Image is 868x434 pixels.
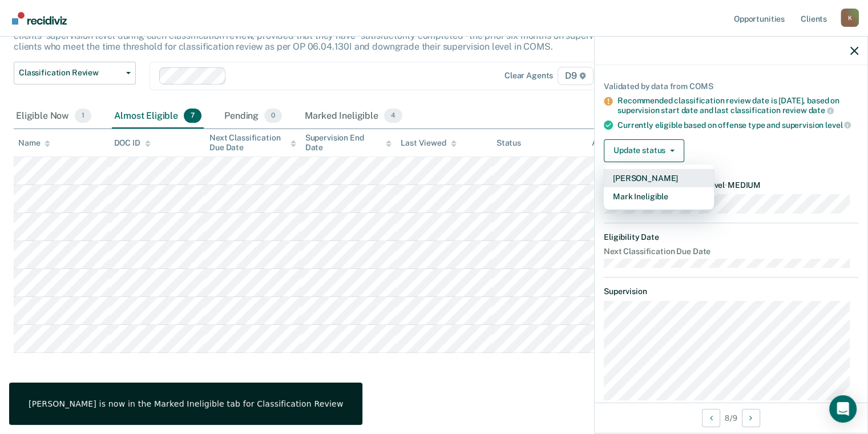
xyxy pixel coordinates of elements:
span: 0 [264,108,282,123]
div: K [841,9,859,27]
dt: Recommended Supervision Level MEDIUM [604,180,858,190]
button: [PERSON_NAME] [604,169,714,187]
span: • [725,180,728,190]
div: Currently eligible based on offense type and supervision [617,120,858,130]
div: Recommended classification review date is [DATE], based on supervision start date and last classi... [617,96,858,115]
span: 4 [384,108,402,123]
div: DOC ID [114,138,151,148]
div: Open Intercom Messenger [829,395,857,423]
div: Next Classification Due Date [209,133,296,152]
div: Assigned to [592,138,645,148]
span: D9 [558,67,594,85]
button: Next Opportunity [742,409,760,427]
button: Mark Ineligible [604,187,714,206]
span: 1 [75,108,91,123]
span: 7 [184,108,201,123]
div: Last Viewed [401,138,456,148]
dt: Next Classification Due Date [604,247,858,256]
dt: Eligibility Date [604,232,858,242]
div: 8 / 9 [595,403,867,433]
button: Update status [604,139,684,162]
div: Name [18,138,50,148]
dt: Supervision [604,287,858,296]
div: Clear agents [504,71,553,81]
div: [PERSON_NAME] is now in the Marked Ineligible tab for Classification Review [29,399,343,409]
div: Almost Eligible [112,104,204,129]
div: Marked Ineligible [302,104,405,129]
span: Classification Review [19,68,122,78]
div: Pending [222,104,284,129]
div: Status [496,138,521,148]
span: level [825,120,851,130]
img: Recidiviz [12,12,67,25]
div: Eligible Now [14,104,94,129]
div: Validated by data from COMS [604,82,858,91]
div: Supervision End Date [305,133,392,152]
button: Previous Opportunity [702,409,720,427]
button: Profile dropdown button [841,9,859,27]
